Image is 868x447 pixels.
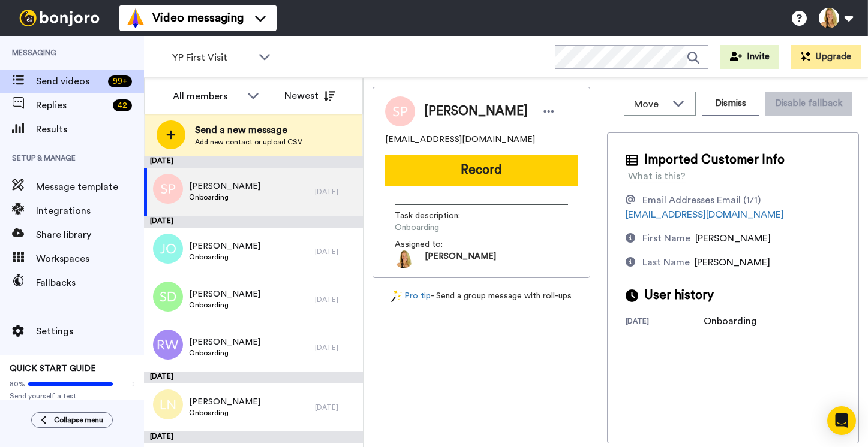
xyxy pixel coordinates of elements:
[189,288,260,300] span: [PERSON_NAME]
[189,180,260,192] span: [PERSON_NAME]
[153,330,183,360] img: rw.png
[189,396,260,408] span: [PERSON_NAME]
[395,222,509,234] span: Onboarding
[172,50,253,65] span: YP First Visit
[424,102,528,120] span: [PERSON_NAME]
[36,252,144,266] span: Workspaces
[626,210,784,219] a: [EMAIL_ADDRESS][DOMAIN_NAME]
[373,290,590,303] div: - Send a group message with roll-ups
[189,336,260,348] span: [PERSON_NAME]
[644,151,785,169] span: Imported Customer Info
[704,314,764,328] div: Onboarding
[391,290,431,303] a: Pro tip
[36,228,144,242] span: Share library
[189,300,260,310] span: Onboarding
[695,234,771,243] span: [PERSON_NAME]
[153,389,183,419] img: ln.png
[642,193,761,207] div: Email Addresses Email (1/1)
[702,92,759,116] button: Dismiss
[189,408,260,418] span: Onboarding
[10,391,134,401] span: Send yourself a test
[14,10,104,26] img: bj-logo-header-white.svg
[315,343,357,352] div: [DATE]
[113,99,132,111] div: 42
[315,295,357,304] div: [DATE]
[395,210,479,222] span: Task description :
[195,137,302,147] span: Add new contact or upload CSV
[385,134,535,146] span: [EMAIL_ADDRESS][DOMAIN_NAME]
[36,74,103,89] span: Send videos
[10,379,25,389] span: 80%
[36,180,144,194] span: Message template
[10,364,96,373] span: QUICK START GUIDE
[395,250,413,268] img: e9036218-48e0-46e7-9ded-2db301f16522-1722357966.jpg
[36,98,108,113] span: Replies
[425,250,496,268] span: [PERSON_NAME]
[791,45,861,69] button: Upgrade
[626,316,704,328] div: [DATE]
[642,255,690,270] div: Last Name
[391,290,402,303] img: magic-wand.svg
[31,412,113,428] button: Collapse menu
[642,231,690,246] div: First Name
[153,174,183,204] img: sp.png
[315,403,357,412] div: [DATE]
[189,240,260,252] span: [PERSON_NAME]
[36,122,144,137] span: Results
[634,97,666,111] span: Move
[315,187,357,197] div: [DATE]
[36,324,144,339] span: Settings
[385,155,578,186] button: Record
[173,89,241,104] div: All members
[765,92,852,116] button: Disable fallback
[189,192,260,202] span: Onboarding
[628,169,686,183] div: What is this?
[153,282,183,312] img: sd.png
[54,415,103,425] span: Collapse menu
[108,75,132,87] div: 99 +
[144,216,363,228] div: [DATE]
[315,247,357,256] div: [DATE]
[189,252,260,262] span: Onboarding
[144,372,363,383] div: [DATE]
[385,96,415,126] img: Image of Susan Penrod
[644,286,714,304] span: User history
[144,431,363,443] div: [DATE]
[275,84,344,108] button: Newest
[126,8,145,28] img: vm-color.svg
[36,204,144,218] span: Integrations
[144,156,363,168] div: [DATE]
[189,348,260,358] span: Onboarding
[695,258,770,267] span: [PERSON_NAME]
[720,45,779,69] button: Invite
[827,406,856,435] div: Open Intercom Messenger
[152,10,244,26] span: Video messaging
[36,276,144,290] span: Fallbacks
[153,234,183,264] img: jo.png
[395,238,479,250] span: Assigned to:
[195,123,302,137] span: Send a new message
